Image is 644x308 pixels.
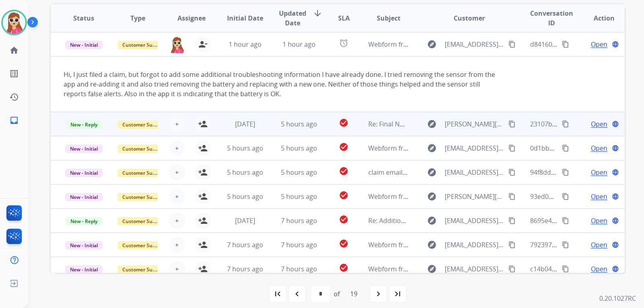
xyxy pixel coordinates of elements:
mat-icon: content_copy [508,120,516,128]
button: + [169,116,185,132]
span: New - Initial [65,169,103,177]
mat-icon: navigate_before [292,289,302,299]
span: 5 hours ago [281,144,317,153]
mat-icon: person_remove [198,39,208,49]
span: 1 hour ago [283,40,316,49]
mat-icon: content_copy [562,145,569,152]
span: Initial Date [227,13,263,23]
mat-icon: inbox [9,116,19,125]
span: New - Initial [65,193,103,201]
mat-icon: content_copy [562,217,569,224]
span: Open [591,39,607,49]
span: New - Initial [65,265,103,274]
span: Customer Support [118,217,170,225]
mat-icon: person_add [198,240,208,250]
mat-icon: check_circle [339,190,349,200]
span: [PERSON_NAME][EMAIL_ADDRESS][DOMAIN_NAME] [445,192,504,201]
span: Re: Additional Information Needed: Video(s) of defective product in question [368,216,600,225]
mat-icon: content_copy [508,265,516,273]
span: New - Initial [65,41,103,49]
span: [EMAIL_ADDRESS][DOMAIN_NAME] [445,240,504,250]
img: avatar [3,11,25,34]
div: 19 [344,286,364,302]
mat-icon: check_circle [339,118,349,128]
span: 5 hours ago [281,120,317,128]
span: [EMAIL_ADDRESS][DOMAIN_NAME] [445,39,504,49]
span: Webform from [PERSON_NAME][EMAIL_ADDRESS][DOMAIN_NAME] on [DATE] [368,192,601,201]
span: New - Reply [66,120,102,129]
span: Customer Support [118,120,170,129]
span: 7 hours ago [281,216,317,225]
span: Status [73,13,94,23]
mat-icon: alarm [339,38,349,48]
mat-icon: home [9,45,19,55]
mat-icon: language [612,217,619,224]
mat-icon: language [612,120,619,128]
span: + [175,192,179,201]
span: [EMAIL_ADDRESS][DOMAIN_NAME] [445,143,504,153]
span: claim email and number. [368,168,444,177]
span: [EMAIL_ADDRESS][DOMAIN_NAME] [445,167,504,177]
span: SLA [338,13,350,23]
button: + [169,213,185,229]
span: Customer Support [118,241,170,250]
mat-icon: list_alt [9,69,19,79]
span: [PERSON_NAME][EMAIL_ADDRESS][PERSON_NAME][DOMAIN_NAME] [445,119,504,129]
span: Assignee [178,13,206,23]
span: 7 hours ago [281,265,317,273]
mat-icon: explore [427,143,437,153]
span: Webform from [EMAIL_ADDRESS][DOMAIN_NAME] on [DATE] [368,265,551,273]
mat-icon: language [612,265,619,273]
div: Hi, I just filed a claim, but forgot to add some additional troubleshooting information I have al... [64,70,504,99]
span: New - Initial [65,241,103,250]
span: Customer Support [118,145,170,153]
span: Open [591,143,607,153]
mat-icon: first_page [273,289,283,299]
span: + [175,264,179,274]
p: 0.20.1027RC [599,294,636,303]
span: Open [591,167,607,177]
span: + [175,167,179,177]
span: 1 hour ago [229,40,262,49]
span: Conversation ID [530,8,573,28]
span: 5 hours ago [281,168,317,177]
span: 7 hours ago [227,265,263,273]
span: [DATE] [235,216,255,225]
mat-icon: content_copy [562,169,569,176]
span: New - Reply [66,217,102,225]
mat-icon: check_circle [339,263,349,273]
button: + [169,237,185,253]
span: Re: Final Notice: Immediate Escalation to Consumer Court – Breach of U.S. Warranty Policy [368,120,642,128]
mat-icon: content_copy [562,193,569,200]
mat-icon: person_add [198,216,208,225]
span: Customer Support [118,41,170,49]
mat-icon: last_page [393,289,402,299]
mat-icon: content_copy [508,169,516,176]
mat-icon: explore [427,39,437,49]
mat-icon: content_copy [562,241,569,248]
span: Open [591,216,607,225]
span: 5 hours ago [227,192,263,201]
button: + [169,164,185,180]
span: New - Initial [65,145,103,153]
span: Customer Support [118,193,170,201]
mat-icon: arrow_downward [313,8,322,18]
span: 7 hours ago [227,240,263,249]
mat-icon: explore [427,216,437,225]
button: + [169,261,185,277]
span: [EMAIL_ADDRESS][DOMAIN_NAME] [445,216,504,225]
span: + [175,216,179,225]
span: + [175,143,179,153]
mat-icon: person_add [198,119,208,129]
span: + [175,119,179,129]
mat-icon: explore [427,167,437,177]
mat-icon: person_add [198,264,208,274]
span: Webform from [EMAIL_ADDRESS][DOMAIN_NAME] on [DATE] [368,40,551,49]
mat-icon: explore [427,264,437,274]
mat-icon: content_copy [508,193,516,200]
mat-icon: explore [427,240,437,250]
span: Open [591,264,607,274]
button: + [169,188,185,205]
span: Webform from [EMAIL_ADDRESS][DOMAIN_NAME] on [DATE] [368,144,551,153]
mat-icon: check_circle [339,239,349,248]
